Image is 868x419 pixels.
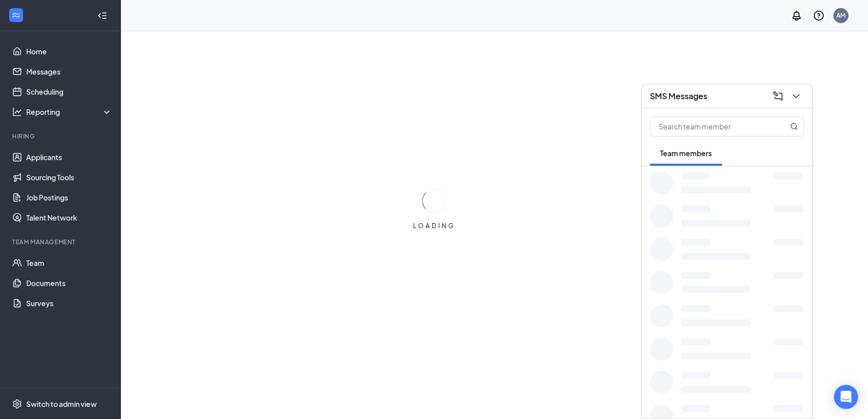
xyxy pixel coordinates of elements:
svg: ComposeMessage [772,90,784,102]
a: Job Postings [26,187,112,207]
a: Surveys [26,293,112,313]
button: ComposeMessage [770,88,786,104]
button: ChevronDown [788,88,804,104]
svg: ChevronDown [790,90,802,102]
span: Team members [660,149,712,158]
svg: Notifications [790,10,803,22]
a: Talent Network [26,207,112,228]
a: Scheduling [26,82,112,102]
svg: WorkstreamLogo [11,10,21,20]
svg: QuestionInfo [813,10,825,22]
div: AM [836,11,845,20]
div: Switch to admin view [26,399,97,409]
a: Documents [26,273,112,293]
div: LOADING [409,222,459,230]
h3: SMS Messages [650,91,707,102]
div: Hiring [12,132,110,141]
a: Sourcing Tools [26,167,112,187]
svg: MagnifyingGlass [790,122,798,130]
svg: Collapse [97,11,107,21]
a: Home [26,41,112,61]
div: Team Management [12,238,110,246]
a: Messages [26,61,112,82]
svg: Analysis [12,107,22,117]
a: Applicants [26,147,112,167]
div: Open Intercom Messenger [834,385,858,409]
input: Search team member [650,117,770,136]
div: Reporting [26,107,113,117]
svg: Settings [12,399,22,409]
a: Team [26,253,112,273]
